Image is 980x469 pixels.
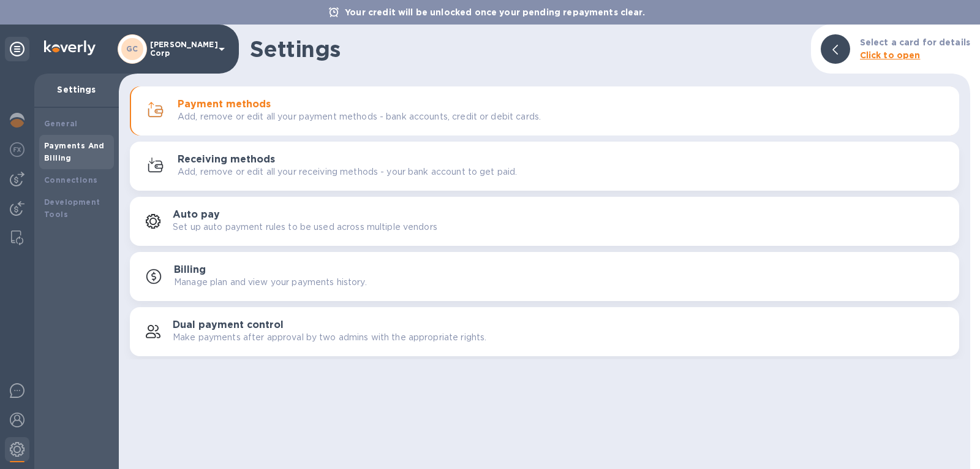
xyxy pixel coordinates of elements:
h3: Dual payment control [173,319,284,331]
p: Add, remove or edit all your payment methods - bank accounts, credit or debit cards. [178,110,541,123]
b: Development Tools [44,197,100,219]
b: GC [126,44,138,53]
b: Your credit will be unlocked once your pending repayments clear. [345,7,645,17]
b: Click to open [860,50,921,60]
b: Payments And Billing [44,141,105,162]
b: General [44,119,78,128]
h1: Settings [250,36,801,62]
h3: Auto pay [173,209,220,221]
p: [PERSON_NAME] Corp [150,40,211,58]
p: Add, remove or edit all your receiving methods - your bank account to get paid. [178,166,517,178]
h3: Payment methods [178,99,271,110]
p: Manage plan and view your payments history. [174,276,367,289]
b: Select a card for details [860,37,970,47]
p: Make payments after approval by two admins with the appropriate rights. [173,331,486,344]
h3: Billing [174,264,206,276]
button: Receiving methodsAdd, remove or edit all your receiving methods - your bank account to get paid. [130,142,959,191]
img: Foreign exchange [10,142,24,157]
p: Set up auto payment rules to be used across multiple vendors [173,221,437,234]
button: Payment methodsAdd, remove or edit all your payment methods - bank accounts, credit or debit cards. [130,86,959,135]
p: Settings [44,83,109,96]
h3: Receiving methods [178,154,275,166]
div: Unpin categories [5,37,29,61]
button: Auto paySet up auto payment rules to be used across multiple vendors [130,197,959,246]
button: BillingManage plan and view your payments history. [130,252,959,301]
img: Logo [44,40,96,55]
b: Connections [44,175,97,185]
button: Dual payment controlMake payments after approval by two admins with the appropriate rights. [130,307,959,356]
